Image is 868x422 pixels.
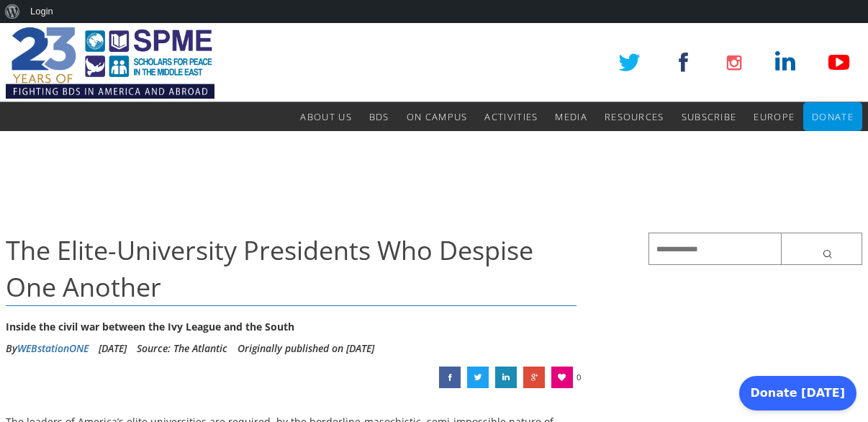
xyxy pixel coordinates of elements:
[6,233,533,304] span: The Elite-University Presidents Who Despise One Another
[407,102,468,131] a: On Campus
[812,110,854,123] span: Donate
[6,316,577,338] div: Inside the civil war between the Ivy League and the South
[369,110,389,123] span: BDS
[6,23,214,102] img: SPME
[99,338,127,359] li: [DATE]
[682,102,737,131] a: Subscribe
[605,102,664,131] a: Resources
[484,110,538,123] span: Activities
[555,102,587,131] a: Media
[467,367,489,388] a: The Elite-University Presidents Who Despise One Another
[137,338,227,359] div: Source: The Atlantic
[523,367,545,388] a: The Elite-University Presidents Who Despise One Another
[369,102,389,131] a: BDS
[605,110,664,123] span: Resources
[17,341,89,355] a: WEBstationONE
[300,110,351,123] span: About Us
[6,338,89,359] li: By
[300,102,351,131] a: About Us
[495,367,517,388] a: The Elite-University Presidents Who Despise One Another
[484,102,538,131] a: Activities
[682,110,737,123] span: Subscribe
[812,102,854,131] a: Donate
[238,338,374,359] li: Originally published on [DATE]
[407,110,468,123] span: On Campus
[577,367,581,388] span: 0
[439,367,461,388] a: The Elite-University Presidents Who Despise One Another
[555,110,587,123] span: Media
[754,102,795,131] a: Europe
[754,110,795,123] span: Europe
